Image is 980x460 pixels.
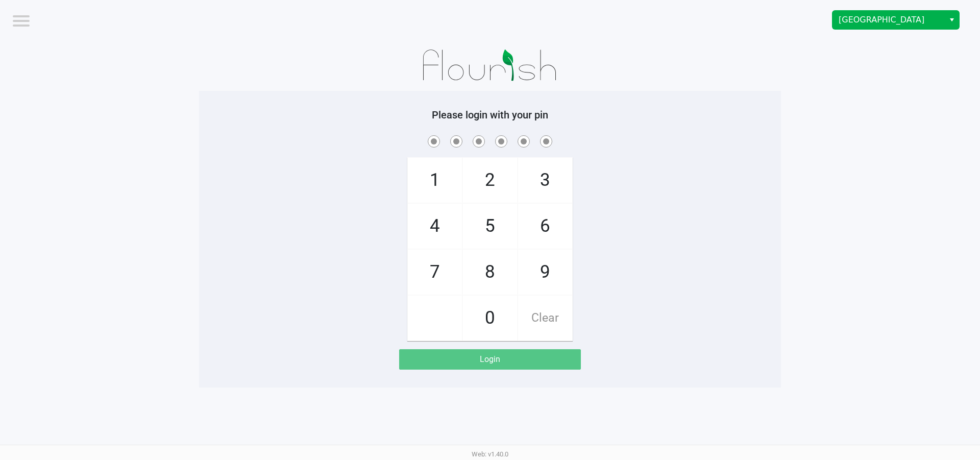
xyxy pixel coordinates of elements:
span: 1 [408,158,462,203]
span: 7 [408,250,462,295]
button: Select [944,11,959,29]
span: Clear [518,296,572,341]
span: 8 [463,250,517,295]
span: 4 [408,204,462,249]
span: 9 [518,250,572,295]
span: [GEOGRAPHIC_DATA] [839,14,938,26]
h5: Please login with your pin [207,109,773,121]
span: 3 [518,158,572,203]
span: 2 [463,158,517,203]
span: Web: v1.40.0 [472,450,508,458]
span: 6 [518,204,572,249]
span: 0 [463,296,517,341]
span: 5 [463,204,517,249]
